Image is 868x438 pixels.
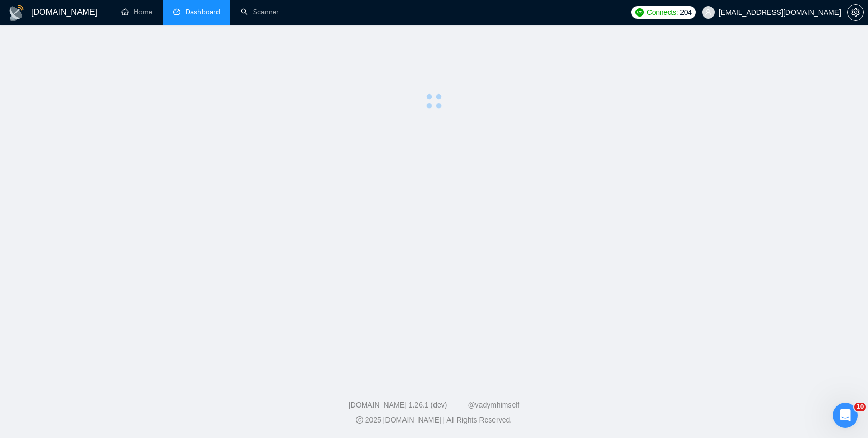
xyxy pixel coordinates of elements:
[848,8,863,17] span: setting
[468,401,519,409] a: @vadymhimself
[833,403,858,428] iframe: Intercom live chat
[647,7,678,18] span: Connects:
[241,8,279,17] a: searchScanner
[636,8,644,17] img: upwork-logo.png
[185,8,220,17] span: Dashboard
[173,8,180,15] span: dashboard
[847,8,864,17] a: setting
[356,416,363,424] span: copyright
[847,4,864,21] button: setting
[121,8,152,17] a: homeHome
[854,403,866,411] span: 10
[8,5,25,21] img: logo
[349,401,447,409] a: [DOMAIN_NAME] 1.26.1 (dev)
[8,415,860,426] div: 2025 [DOMAIN_NAME] | All Rights Reserved.
[680,7,691,18] span: 204
[705,9,712,16] span: user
